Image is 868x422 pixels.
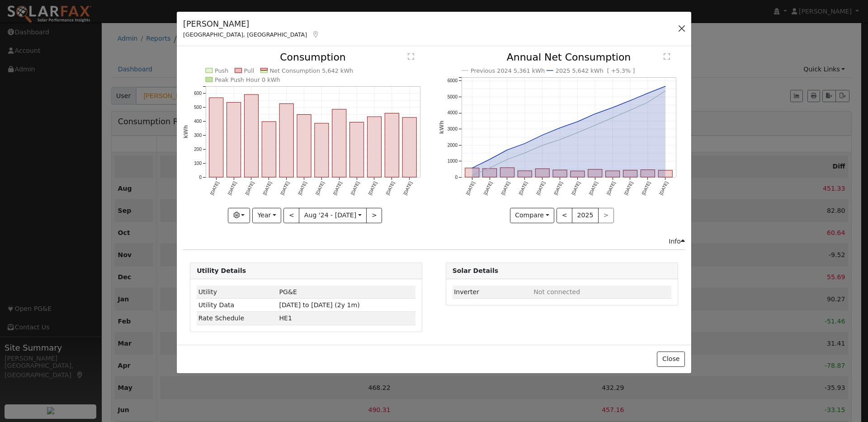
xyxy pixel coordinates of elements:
rect: onclick="" [403,117,417,177]
circle: onclick="" [611,116,614,120]
text: 500 [194,105,202,110]
rect: onclick="" [571,171,585,178]
rect: onclick="" [482,169,496,178]
circle: onclick="" [664,84,667,88]
text: Net Consumption 5,642 kWh [270,67,354,74]
text: [DATE] [465,181,476,196]
text: [DATE] [535,181,546,196]
text: 300 [194,133,202,138]
rect: onclick="" [279,104,293,178]
text: [DATE] [482,181,493,196]
text: [DATE] [368,181,378,196]
text: [DATE] [209,181,220,196]
rect: onclick="" [245,95,259,178]
text: [DATE] [606,181,616,196]
text:  [664,53,670,60]
text: [DATE] [262,181,273,196]
rect: onclick="" [623,170,637,177]
rect: onclick="" [641,170,655,177]
text: 600 [194,91,202,96]
td: Rate Schedule [197,312,278,325]
rect: onclick="" [332,109,346,177]
button: Year [252,208,281,223]
span: C [279,314,292,322]
circle: onclick="" [611,106,614,109]
button: < [557,208,572,223]
circle: onclick="" [505,148,509,152]
rect: onclick="" [605,171,619,178]
span: [GEOGRAPHIC_DATA], [GEOGRAPHIC_DATA] [183,31,307,38]
circle: onclick="" [664,89,667,93]
rect: onclick="" [262,122,276,178]
text: [DATE] [385,181,396,196]
circle: onclick="" [593,124,597,127]
strong: Solar Details [453,267,498,274]
button: Compare [510,208,555,223]
text: Consumption [280,52,346,63]
text: 0 [455,175,458,180]
circle: onclick="" [523,151,527,155]
circle: onclick="" [576,131,579,135]
text: [DATE] [350,181,360,196]
rect: onclick="" [368,117,382,178]
strong: Utility Details [197,267,246,274]
text: kWh [439,121,445,134]
circle: onclick="" [540,133,544,137]
circle: onclick="" [593,112,597,116]
text:  [408,53,414,60]
text: [DATE] [518,181,528,196]
text: [DATE] [500,181,510,196]
text: [DATE] [553,181,563,196]
span: [DATE] to [DATE] (2y 1m) [279,301,360,309]
text: 2000 [447,143,458,148]
circle: onclick="" [470,173,474,177]
text: Annual Net Consumption [506,52,631,63]
text: 2025 5,642 kWh [ +5.3% ] [556,67,635,74]
div: Info [669,237,685,246]
rect: onclick="" [535,169,549,178]
a: Map [311,31,320,38]
text: 100 [194,161,202,166]
rect: onclick="" [315,123,329,177]
circle: onclick="" [523,142,527,145]
text: 4000 [447,111,458,116]
text: [DATE] [623,181,633,196]
rect: onclick="" [518,171,532,177]
text: [DATE] [403,181,413,196]
td: Utility [197,286,278,299]
circle: onclick="" [488,158,491,161]
text: [DATE] [227,181,237,196]
span: ID: 17221202, authorized: 08/25/25 [279,288,297,295]
circle: onclick="" [646,92,650,95]
text: 0 [199,175,202,180]
td: Inverter [453,286,532,299]
text: [DATE] [332,181,343,196]
text: Previous 2024 5,361 kWh [471,67,545,74]
text: 5000 [447,94,458,99]
circle: onclick="" [628,99,632,103]
text: [DATE] [658,181,669,196]
span: ID: null, authorized: None [533,288,580,295]
text: 400 [194,119,202,124]
rect: onclick="" [297,115,311,178]
circle: onclick="" [646,101,650,104]
text: [DATE] [245,181,255,196]
rect: onclick="" [209,98,223,178]
text: 200 [194,147,202,152]
button: Close [657,352,684,367]
rect: onclick="" [553,170,567,178]
text: [DATE] [571,181,581,196]
circle: onclick="" [505,158,509,161]
text: [DATE] [280,181,290,196]
rect: onclick="" [465,168,479,177]
td: Utility Data [197,299,278,312]
rect: onclick="" [500,168,514,178]
rect: onclick="" [227,103,241,178]
text: [DATE] [297,181,307,196]
text: 6000 [447,78,458,83]
circle: onclick="" [488,166,491,170]
text: 3000 [447,127,458,131]
button: < [283,208,299,223]
text: Push [215,67,229,74]
rect: onclick="" [588,169,602,177]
